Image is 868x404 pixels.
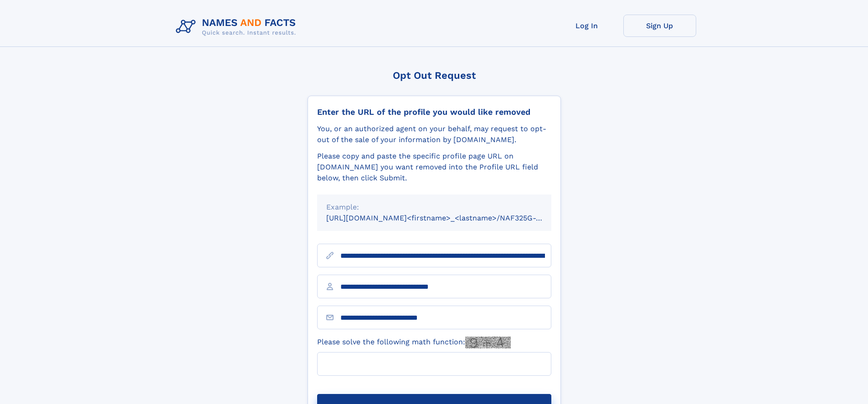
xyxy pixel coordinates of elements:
div: Enter the URL of the profile you would like removed [317,107,551,117]
img: Logo Names and Facts [172,15,303,39]
a: Log In [550,15,623,37]
a: Sign Up [623,15,696,37]
div: Example: [326,202,542,213]
small: [URL][DOMAIN_NAME]<firstname>_<lastname>/NAF325G-xxxxxxxx [326,214,569,222]
label: Please solve the following math function: [317,337,511,348]
div: Opt Out Request [308,70,561,81]
div: Please copy and paste the specific profile page URL on [DOMAIN_NAME] you want removed into the Pr... [317,151,551,184]
div: You, or an authorized agent on your behalf, may request to opt-out of the sale of your informatio... [317,123,551,145]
